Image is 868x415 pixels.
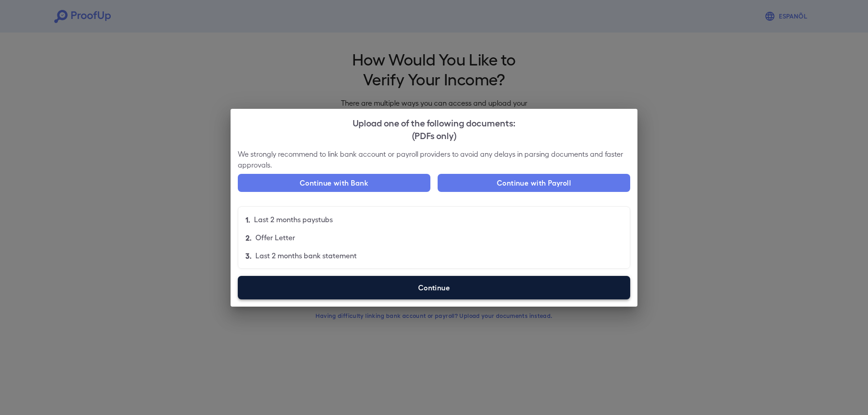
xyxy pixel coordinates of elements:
button: Continue with Payroll [438,174,630,192]
div: (PDFs only) [238,129,630,141]
label: Continue [238,276,630,299]
p: Last 2 months paystubs [254,214,333,225]
p: 3. [245,250,252,261]
p: 2. [245,232,252,243]
p: 1. [245,214,250,225]
p: Last 2 months bank statement [255,250,357,261]
button: Continue with Bank [238,174,430,192]
h2: Upload one of the following documents: [231,109,637,149]
p: We strongly recommend to link bank account or payroll providers to avoid any delays in parsing do... [238,149,630,170]
p: Offer Letter [255,232,295,243]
